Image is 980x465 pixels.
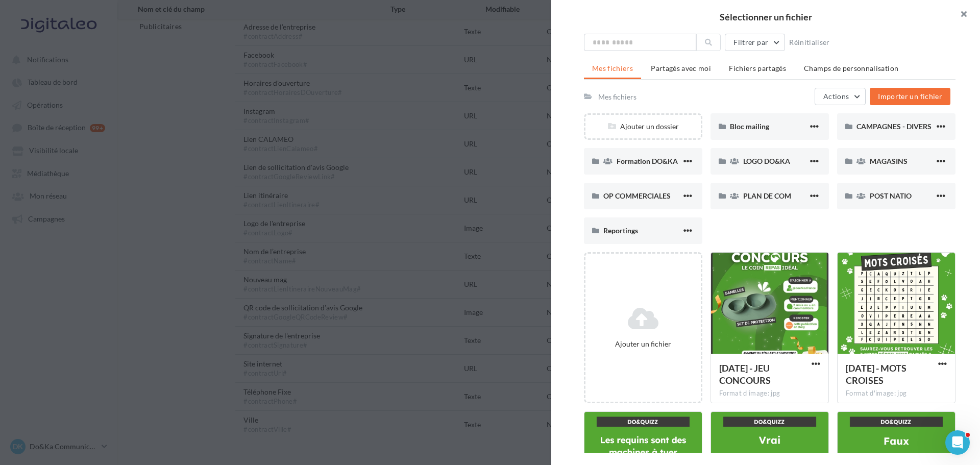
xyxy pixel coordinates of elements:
span: OP COMMERCIALES [603,191,671,200]
span: CAMPAGNES - DIVERS [856,122,932,131]
button: Importer un fichier [870,88,950,105]
button: Actions [815,88,866,105]
button: Réinitialiser [785,36,834,48]
span: Actions [823,92,849,101]
span: 21.10.2025 - MOTS CROISES [846,362,906,386]
span: LOGO DO&KA [743,157,790,165]
span: 28.10.2025 - JEU CONCOURS [719,362,771,386]
span: POST NATIO [870,191,912,200]
div: Ajouter un dossier [585,121,701,132]
span: PLAN DE COM [743,191,791,200]
span: Partagés avec moi [651,64,711,72]
span: Champs de personnalisation [804,64,898,72]
span: Formation DO&KA [617,157,678,165]
div: Ajouter un fichier [590,339,697,349]
span: Mes fichiers [592,64,633,72]
span: MAGASINS [870,157,908,165]
iframe: Intercom live chat [945,430,970,455]
div: Format d'image: jpg [719,389,820,398]
span: Fichiers partagés [729,64,786,72]
div: Mes fichiers [598,92,636,102]
h2: Sélectionner un fichier [568,12,964,21]
span: Importer un fichier [878,92,942,101]
span: Bloc mailing [730,122,769,131]
button: Filtrer par [725,34,785,51]
div: Format d'image: jpg [846,389,947,398]
span: Reportings [603,226,638,235]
